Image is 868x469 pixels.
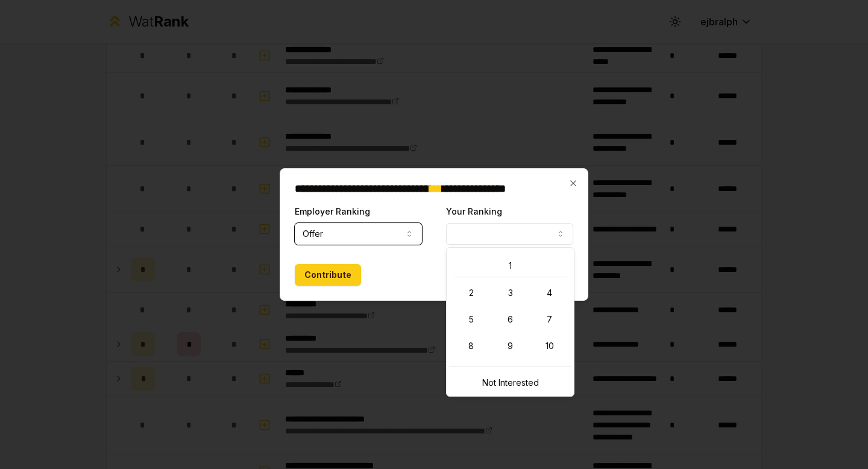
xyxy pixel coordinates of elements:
[469,287,474,299] span: 2
[546,340,554,352] span: 10
[508,340,513,352] span: 9
[508,287,513,299] span: 3
[508,313,513,326] span: 6
[469,313,474,326] span: 5
[509,260,512,272] span: 1
[446,206,502,216] label: Your Ranking
[295,264,361,286] button: Contribute
[482,377,539,389] span: Not Interested
[468,340,474,352] span: 8
[547,287,552,299] span: 4
[547,313,552,326] span: 7
[295,206,370,216] label: Employer Ranking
